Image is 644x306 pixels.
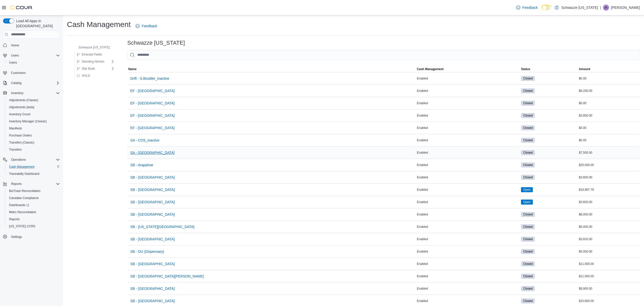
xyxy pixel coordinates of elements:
a: Reports [7,216,22,222]
span: Closed [523,76,533,81]
span: Inventory Manager (Classic) [9,119,47,123]
button: Canadian Compliance [5,194,62,202]
a: Feedback [134,21,159,31]
a: Purchase Orders [7,132,34,138]
span: Traceabilty Dashboard [9,172,39,176]
button: Manifests [5,125,62,132]
span: Transfers (Classic) [7,140,60,146]
span: Metrc Reconciliation [9,210,36,214]
span: Canadian Compliance [7,195,60,201]
button: Inventory Count [5,111,62,118]
button: Drift - S.Boulder_inactive [128,73,171,84]
span: EF - [GEOGRAPHIC_DATA] [130,101,175,106]
span: Closed [521,138,535,143]
span: Closed [521,212,535,217]
span: Closed [523,126,533,130]
button: Purchase Orders [5,132,62,139]
button: Adjustments (beta) [5,104,62,111]
span: Transfers (Classic) [9,141,34,145]
span: Cash Management [417,67,444,71]
button: Status [520,66,578,72]
button: SA - [GEOGRAPHIC_DATA] [128,148,177,158]
button: BioTrack Reconciliation [5,187,62,194]
button: Metrc Reconciliation [5,209,62,216]
span: SB - [GEOGRAPHIC_DATA][PERSON_NAME] [130,274,204,279]
h3: Schwazze [US_STATE] [127,40,185,46]
span: Closed [523,101,533,105]
span: SB - [GEOGRAPHIC_DATA] [130,212,175,217]
div: $10,800.00 [578,298,640,304]
p: [PERSON_NAME] [611,5,640,11]
button: EF - [GEOGRAPHIC_DATA] [128,110,177,121]
span: Closed [523,225,533,229]
button: Reports [9,181,24,187]
button: Transfers [5,146,62,153]
div: Enabled [416,199,520,205]
button: Standing Akimbo [75,59,106,65]
span: Adjustments (Classic) [7,97,60,103]
span: Closed [521,76,535,81]
div: $5,000.00 [578,248,640,255]
span: Closed [521,261,535,266]
button: Transfers (Classic) [5,139,62,146]
div: Enabled [416,286,520,292]
span: Closed [523,262,533,266]
button: Customers [1,69,62,76]
span: Drift - S.Boulder_inactive [130,76,169,81]
span: Reports [7,216,60,222]
div: $3,600.00 [578,199,640,205]
a: [US_STATE] CCRS [7,223,37,229]
span: Emerald Fields [82,52,102,57]
span: Closed [521,175,535,180]
span: Catalog [9,80,60,86]
span: HOLD [82,74,90,78]
button: Adjustments (Classic) [5,97,62,104]
button: SB - [GEOGRAPHIC_DATA] [128,234,177,244]
button: Inventory Manager (Classic) [5,118,62,125]
div: Enabled [416,100,520,106]
div: Enabled [416,88,520,94]
a: Traceabilty Dashboard [7,171,41,177]
button: SB - [GEOGRAPHIC_DATA] [128,296,177,306]
div: Enabled [416,162,520,168]
span: SB - [GEOGRAPHIC_DATA] [130,175,175,180]
span: Cash Management [7,164,60,170]
span: SB - [GEOGRAPHIC_DATA] [130,200,175,205]
span: Adjustments (Classic) [9,98,38,102]
div: $11,000.00 [578,261,640,267]
span: Catalog [11,81,21,85]
button: Settings [1,233,62,240]
span: Standing Akimbo [82,60,104,64]
div: Enabled [416,273,520,279]
span: Name [128,67,137,71]
div: Enabled [416,211,520,217]
h1: Cash Management [67,19,131,30]
div: $6,200.00 [578,88,640,94]
span: SB - [GEOGRAPHIC_DATA] [130,237,175,242]
div: $0.00 [578,137,640,143]
span: Operations [9,157,60,163]
span: Inventory Manager (Classic) [7,118,60,124]
span: Adjustments (beta) [9,105,34,109]
span: Open [521,187,533,192]
span: Star Buds [82,67,95,71]
span: Home [11,43,19,47]
div: $25,000.00 [578,162,640,168]
span: EF - [GEOGRAPHIC_DATA] [130,113,175,118]
button: SB - [GEOGRAPHIC_DATA] [128,185,177,195]
span: Manifests [7,125,60,131]
span: Closed [521,237,535,242]
span: Closed [523,249,533,254]
span: Customers [9,70,60,76]
span: Washington CCRS [7,223,60,229]
span: Closed [523,138,533,143]
button: Users [1,52,62,59]
div: $8,000.00 [578,211,640,217]
button: SB - [GEOGRAPHIC_DATA] [128,259,177,269]
button: SB - [GEOGRAPHIC_DATA][PERSON_NAME] [128,271,206,281]
span: Dashboards [7,202,60,208]
span: Closed [523,175,533,180]
div: $11,000.00 [578,273,640,279]
div: $3,820.00 [578,236,640,242]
